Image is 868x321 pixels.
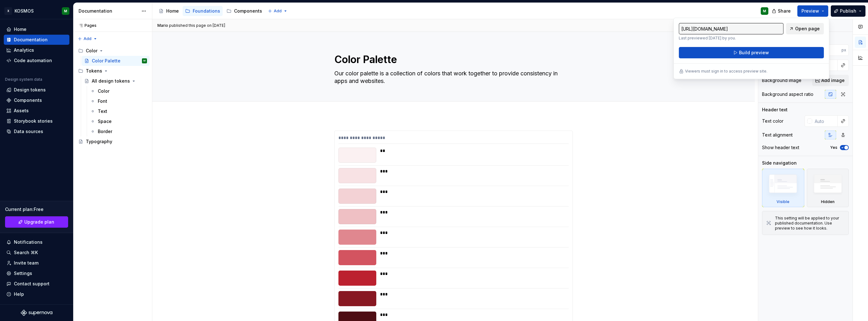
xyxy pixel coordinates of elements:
span: Add [84,36,91,41]
div: Typography [86,138,112,145]
div: Side navigation [762,160,797,166]
div: Tokens [76,66,150,76]
div: Color [98,88,109,94]
button: Upgrade plan [5,216,68,228]
div: Hidden [807,169,849,207]
div: Color [86,48,97,54]
a: Components [4,95,69,105]
div: Data sources [14,128,43,135]
button: Preview [797,5,828,17]
div: Help [14,291,24,297]
div: Code automation [14,57,52,64]
span: Upgrade plan [24,219,54,225]
button: Build preview [679,47,824,58]
button: Contact support [4,279,69,289]
div: published this page on [DATE] [169,23,225,28]
p: Last previewed [DATE] by you. [679,36,783,41]
div: Documentation [79,8,138,14]
div: Tokens [86,68,102,74]
div: Background image [762,77,801,84]
div: M [64,9,67,14]
a: Typography [76,137,150,147]
p: px [842,48,846,53]
div: Search ⌘K [14,249,38,256]
span: Build preview [739,50,769,56]
div: Visible [777,199,789,204]
button: Add [76,34,99,43]
a: Components [224,6,265,16]
div: Text color [762,118,783,124]
button: Help [4,289,69,299]
div: Notifications [14,239,43,245]
a: Color [88,86,150,96]
svg: Supernova Logo [21,310,52,316]
div: Color [76,46,150,56]
span: Add [274,9,282,14]
div: Analytics [14,47,34,53]
div: Assets [14,108,29,114]
div: Page tree [76,46,150,147]
a: Design tokens [4,85,69,95]
div: KOSMOS [15,8,34,14]
div: Show header text [762,144,799,151]
div: Contact support [14,281,50,287]
textarea: Our color palette is a collection of colors that work together to provide consistency in apps and... [333,68,572,86]
div: Foundations [193,8,220,14]
textarea: Color Palette [333,52,572,67]
div: All design tokens [92,78,130,84]
div: Design system data [5,77,42,82]
button: XKOSMOSM [1,4,72,18]
span: Share [778,8,791,14]
div: M [144,58,145,64]
a: Text [88,106,150,116]
div: Hidden [821,199,835,204]
div: Home [14,26,26,32]
div: Text alignment [762,132,793,138]
div: Components [14,97,42,103]
div: This setting will be applied to your published documentation. Use preview to see how it looks. [775,216,845,231]
a: Settings [4,268,69,278]
div: Documentation [14,37,48,43]
span: Open page [795,26,820,32]
div: Text [98,108,107,114]
div: Storybook stories [14,118,53,124]
span: Preview [801,8,819,14]
input: Auto [812,115,838,127]
div: Invite team [14,260,38,266]
div: Border [98,128,112,135]
button: Add image [812,75,849,86]
div: Header text [762,107,788,113]
span: Add image [821,77,845,84]
button: Share [769,5,795,17]
div: Color Palette [92,58,120,64]
div: Home [166,8,179,14]
a: Space [88,116,150,126]
div: Settings [14,270,32,277]
a: Code automation [4,55,69,66]
div: X [4,7,12,15]
a: Analytics [4,45,69,55]
div: Visible [762,169,804,207]
div: Space [98,118,112,125]
div: Components [234,8,262,14]
a: Data sources [4,126,69,137]
div: M [763,9,766,14]
div: Background aspect ratio [762,91,813,97]
button: Publish [831,5,865,17]
button: Search ⌘K [4,248,69,258]
p: Viewers must sign in to access preview site. [685,69,767,74]
a: Open page [786,23,824,34]
div: Current plan : Free [5,206,68,213]
a: Invite team [4,258,69,268]
button: Notifications [4,237,69,247]
div: Pages [76,23,97,28]
a: Assets [4,106,69,116]
a: Documentation [4,35,69,45]
a: Storybook stories [4,116,69,126]
a: Border [88,126,150,137]
div: Font [98,98,107,104]
span: Mario [157,23,168,28]
button: Add [266,7,290,15]
a: All design tokens [82,76,150,86]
